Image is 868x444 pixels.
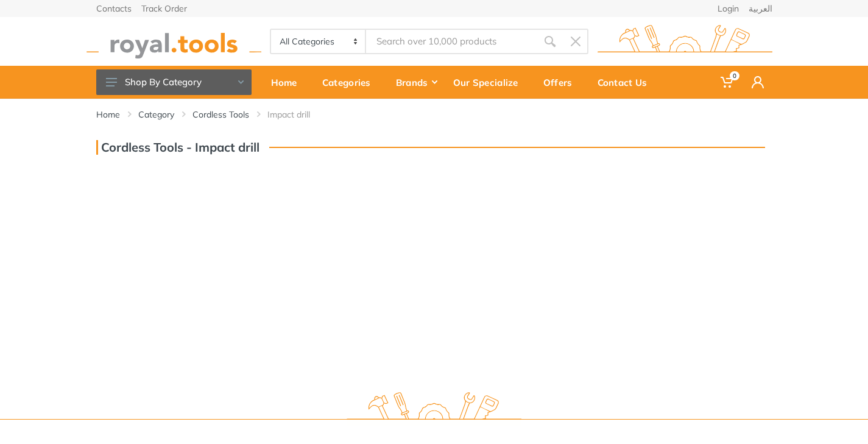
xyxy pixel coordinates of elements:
[366,29,537,54] input: Site search
[589,66,664,99] a: Contact Us
[267,108,328,121] li: Impact drill
[96,108,120,121] a: Home
[535,69,589,95] div: Offers
[96,140,259,155] h3: Cordless Tools - Impact drill
[589,69,664,95] div: Contact Us
[141,4,187,13] a: Track Order
[271,30,367,53] select: Category
[263,69,314,95] div: Home
[96,69,252,95] button: Shop By Category
[96,4,132,13] a: Contacts
[96,108,772,121] nav: breadcrumb
[314,69,387,95] div: Categories
[749,4,772,13] a: العربية
[314,66,387,99] a: Categories
[347,392,521,426] img: royal.tools Logo
[535,66,589,99] a: Offers
[730,71,739,80] span: 0
[86,25,261,58] img: royal.tools Logo
[598,25,772,58] img: royal.tools Logo
[263,66,314,99] a: Home
[192,108,249,121] a: Cordless Tools
[712,66,743,99] a: 0
[718,4,739,13] a: Login
[445,66,535,99] a: Our Specialize
[138,108,174,121] a: Category
[387,69,445,95] div: Brands
[445,69,535,95] div: Our Specialize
